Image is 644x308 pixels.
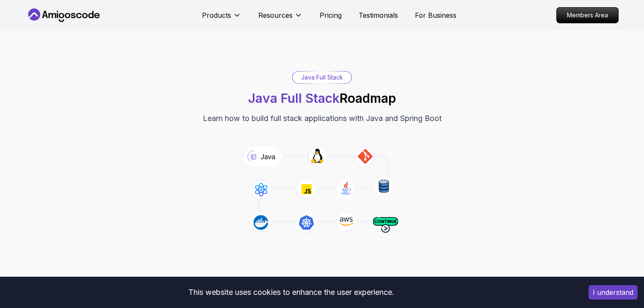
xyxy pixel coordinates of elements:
[557,8,618,23] p: Members Area
[6,283,576,302] div: This website uses cookies to enhance the user experience.
[320,10,342,20] a: Pricing
[202,10,231,20] p: Products
[248,91,396,106] h1: Roadmap
[591,255,644,295] iframe: chat widget
[359,10,398,20] a: Testimonials
[258,10,303,27] button: Resources
[415,10,456,20] a: For Business
[556,7,619,23] a: Members Area
[203,113,442,124] p: Learn how to build full stack applications with Java and Spring Boot
[589,285,638,300] button: Accept cookies
[293,71,351,83] div: Java Full Stack
[258,10,293,20] p: Resources
[248,91,340,106] span: Java Full Stack
[202,10,241,27] button: Products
